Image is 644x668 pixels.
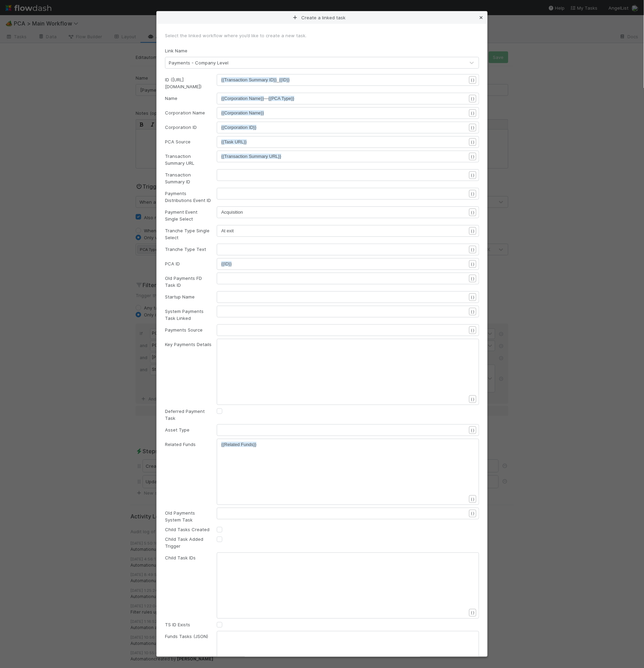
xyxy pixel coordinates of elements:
div: Tranche Type Single Select [160,227,212,241]
button: { } [469,293,476,301]
div: Startup Name [160,293,212,300]
div: Transaction Summary URL [160,153,212,166]
div: Create a linked task [157,11,487,24]
div: Key Payments Details [160,341,212,348]
button: { } [469,171,476,179]
span: {{Transaction Summary URL}} [221,154,281,159]
span: — [221,96,294,101]
span: Acquisition [221,210,243,215]
button: { } [469,138,476,146]
button: { } [469,260,476,268]
button: { } [469,246,476,253]
div: TS ID Exists [160,621,212,628]
button: { } [469,95,476,102]
button: { } [469,326,476,334]
span: {{ID}} [221,261,232,266]
button: { } [469,609,476,617]
button: { } [469,308,476,315]
button: { } [469,76,476,84]
div: Child Tasks Created [160,526,212,533]
div: Deferred Payment Task [160,408,212,422]
div: Payment Event Single Select [160,209,212,222]
div: ID ([URL][DOMAIN_NAME]) [160,76,212,90]
button: { } [469,227,476,235]
button: { } [469,395,476,403]
span: _ [221,77,290,82]
button: { } [469,426,476,434]
div: Old Payments FD Task ID [160,275,212,289]
span: {{Corporation Name}} [221,110,264,115]
div: Name [160,95,212,102]
span: {{ID}} [279,77,290,82]
div: Asset Type [160,426,212,433]
div: Tranche Type Text [160,246,212,253]
button: { } [469,510,476,517]
div: Funds Tasks (JSON) [160,633,212,640]
div: Payments Distributions Event ID [160,190,212,204]
button: { } [469,190,476,198]
button: { } [469,495,476,503]
div: Related Funds [160,441,212,448]
div: PCA Source [160,138,212,145]
span: {{Transaction Summary ID}} [221,77,277,82]
div: PCA ID [160,260,212,267]
div: Transaction Summary ID [160,171,212,185]
div: Payments Source [160,326,212,333]
span: {{Corporation ID}} [221,125,256,130]
div: Select the linked workflow where you’d like to create a new task. [165,32,479,39]
div: System Payments Task Linked [160,308,212,322]
div: Payments - Company Level [169,59,228,66]
button: { } [469,124,476,131]
span: At exit [221,228,234,233]
span: {{Related Funds}} [221,442,256,447]
label: Link Name [165,47,187,54]
button: { } [469,153,476,160]
div: Corporation ID [160,124,212,131]
div: Corporation Name [160,109,212,116]
button: { } [469,109,476,117]
div: Child Task IDs [160,555,212,561]
button: { } [469,209,476,216]
div: Old Payments System Task [160,510,212,524]
button: { } [469,275,476,282]
span: {{Corporation Name}} [221,96,264,101]
span: {{Task URL}} [221,139,247,144]
div: Child Task Added Trigger [160,536,212,550]
span: {{PCA Type}} [269,96,294,101]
